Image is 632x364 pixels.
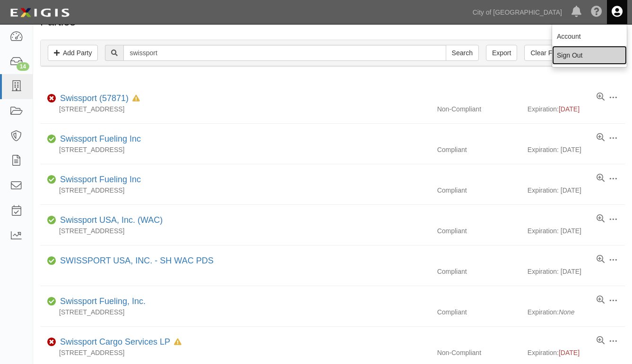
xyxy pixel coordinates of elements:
[7,4,72,21] img: logo-5460c22ac91f19d4615b14bd174203de0afe785f0fc80cf4dbbc73dc1793850b.png
[40,104,430,114] div: [STREET_ADDRESS]
[486,45,517,61] a: Export
[528,267,625,276] div: Expiration: [DATE]
[430,226,528,236] div: Compliant
[47,136,56,143] i: Compliant
[430,104,528,114] div: Non-Compliant
[552,46,627,65] a: Sign Out
[56,133,141,145] div: Swissport Fueling Inc
[60,337,170,347] a: Swissport Cargo Services LP
[56,93,140,105] div: Swissport (57871)
[123,45,446,61] input: Search
[430,307,528,317] div: Compliant
[528,226,625,236] div: Expiration: [DATE]
[597,296,605,305] a: View results summary
[56,255,214,267] div: SWISSPORT USA, INC. - SH WAC PDS
[60,175,141,184] a: Swissport Fueling Inc
[528,104,625,114] div: Expiration:
[528,307,625,317] div: Expiration:
[597,255,605,264] a: View results summary
[60,256,214,265] a: SWISSPORT USA, INC. - SH WAC PDS
[446,45,479,61] input: Search
[60,93,129,103] a: Swissport (57871)
[60,134,141,144] a: Swissport Fueling Inc
[430,267,528,276] div: Compliant
[40,348,430,357] div: [STREET_ADDRESS]
[174,339,182,346] i: In Default since 09/22/2025
[552,27,627,46] a: Account
[40,145,430,154] div: [STREET_ADDRESS]
[430,145,528,154] div: Compliant
[40,307,430,317] div: [STREET_ADDRESS]
[40,186,430,195] div: [STREET_ADDRESS]
[468,3,567,22] a: City of [GEOGRAPHIC_DATA]
[559,308,574,316] i: None
[591,7,602,18] i: Help Center - Complianz
[56,174,141,186] div: Swissport Fueling Inc
[40,226,430,236] div: [STREET_ADDRESS]
[430,348,528,357] div: Non-Compliant
[528,186,625,195] div: Expiration: [DATE]
[60,215,163,225] a: Swissport USA, Inc. (WAC)
[528,145,625,154] div: Expiration: [DATE]
[56,336,182,348] div: Swissport Cargo Services LP
[559,105,580,113] span: [DATE]
[47,339,56,346] i: Non-Compliant
[132,95,140,102] i: In Default since 09/22/2025
[47,177,56,183] i: Compliant
[47,258,56,264] i: Compliant
[597,93,605,102] a: View results summary
[60,296,146,306] a: Swissport Fueling, Inc.
[47,217,56,224] i: Compliant
[528,348,625,357] div: Expiration:
[597,174,605,183] a: View results summary
[56,296,146,308] div: Swissport Fueling, Inc.
[56,214,163,227] div: Swissport USA, Inc. (WAC)
[47,298,56,305] i: Compliant
[559,349,580,356] span: [DATE]
[17,62,29,71] div: 14
[430,186,528,195] div: Compliant
[597,336,605,346] a: View results summary
[524,45,572,61] a: Clear Filters
[597,133,605,143] a: View results summary
[47,95,56,102] i: Non-Compliant
[597,214,605,224] a: View results summary
[48,45,98,61] a: Add Party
